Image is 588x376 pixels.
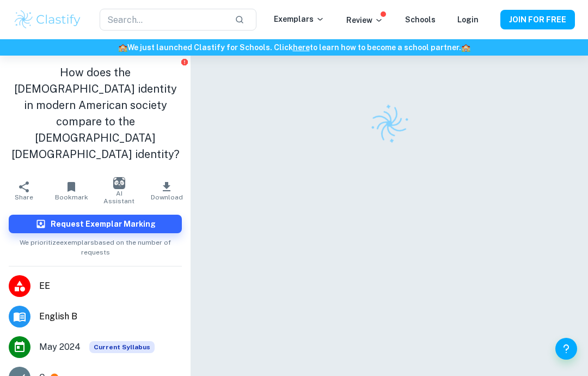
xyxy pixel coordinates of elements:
[293,43,310,52] a: here
[500,10,575,29] button: JOIN FOR FREE
[180,58,188,66] button: Report issue
[363,97,416,150] img: Clastify logo
[100,9,226,31] input: Search...
[89,341,155,353] div: This exemplar is based on the current syllabus. Feel free to refer to it for inspiration/ideas wh...
[89,341,155,353] span: Current Syllabus
[274,13,324,25] p: Exemplars
[151,193,183,201] span: Download
[2,41,586,53] h6: We just launched Clastify for Schools. Click to learn how to become a school partner.
[39,280,182,293] span: EE
[9,64,182,162] h1: How does the [DEMOGRAPHIC_DATA] identity in modern American society compare to the [DEMOGRAPHIC_D...
[555,338,577,360] button: Help and Feedback
[113,177,125,189] img: AI Assistant
[48,175,96,206] button: Bookmark
[9,233,182,257] span: We prioritize exemplars based on the number of requests
[457,15,479,24] a: Login
[118,43,127,52] span: 🏫
[13,9,82,31] img: Clastify logo
[15,193,33,201] span: Share
[55,193,88,201] span: Bookmark
[405,15,436,24] a: Schools
[51,218,156,230] h6: Request Exemplar Marking
[461,43,470,52] span: 🏫
[346,14,383,26] p: Review
[9,215,182,233] button: Request Exemplar Marking
[143,175,191,206] button: Download
[39,310,182,323] span: English B
[39,341,81,354] span: May 2024
[95,175,143,206] button: AI Assistant
[102,190,137,205] span: AI Assistant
